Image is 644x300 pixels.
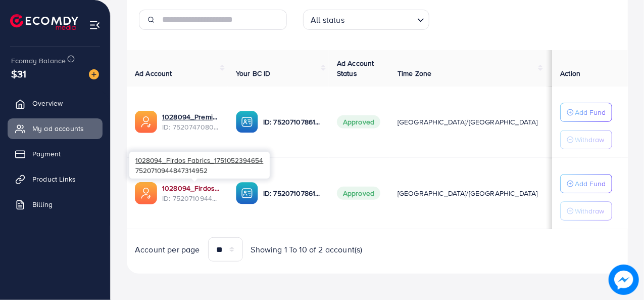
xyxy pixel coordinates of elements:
a: 1028094_Firdos Fabrics_1751052394654 [162,183,220,193]
a: Product Links [8,169,103,189]
span: [GEOGRAPHIC_DATA]/[GEOGRAPHIC_DATA] [398,117,538,127]
span: Billing [32,199,53,209]
img: ic-ads-acc.e4c84228.svg [135,182,157,204]
span: Ad Account Status [337,58,374,78]
span: Overview [32,98,63,108]
p: Add Fund [575,178,606,190]
img: ic-ba-acc.ded83a64.svg [236,111,258,133]
span: Time Zone [398,68,431,78]
a: 1028094_Premium Firdos Fabrics_1751060404003 [162,112,220,122]
button: Add Fund [560,174,612,193]
a: Payment [8,144,103,164]
span: Approved [337,187,380,200]
span: Ecomdy Balance [11,56,66,66]
p: ID: 7520710786193489938 [263,187,321,199]
span: Account per page [135,244,200,255]
span: ID: 7520747080223358977 [162,122,220,132]
p: Withdraw [575,205,604,217]
a: Overview [8,93,103,113]
p: Add Fund [575,106,606,118]
span: 1028094_Firdos Fabrics_1751052394654 [135,155,263,165]
img: logo [10,14,78,30]
span: Showing 1 To 10 of 2 account(s) [251,244,363,255]
button: Withdraw [560,130,612,149]
span: ID: 7520710944847314952 [162,193,220,203]
span: $31 [11,66,26,81]
span: Ad Account [135,68,172,78]
span: Your BC ID [236,68,271,78]
span: Payment [32,149,61,159]
img: menu [89,19,101,31]
p: Withdraw [575,134,604,146]
a: Billing [8,194,103,215]
div: 7520710944847314952 [129,152,270,179]
span: Action [560,68,580,78]
span: My ad accounts [32,123,84,134]
input: Search for option [348,11,413,27]
div: <span class='underline'>1028094_Premium Firdos Fabrics_1751060404003</span></br>7520747080223358977 [162,112,220,133]
button: Withdraw [560,201,612,221]
div: Search for option [303,10,429,30]
span: [GEOGRAPHIC_DATA]/[GEOGRAPHIC_DATA] [398,188,538,198]
span: Product Links [32,174,76,184]
span: All status [309,13,346,27]
img: ic-ba-acc.ded83a64.svg [236,182,258,204]
img: image [612,268,636,292]
a: My ad accounts [8,118,103,139]
img: image [89,69,99,79]
button: Add Fund [560,103,612,122]
img: ic-ads-acc.e4c84228.svg [135,111,157,133]
span: Approved [337,115,380,128]
p: ID: 7520710786193489938 [263,116,321,128]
